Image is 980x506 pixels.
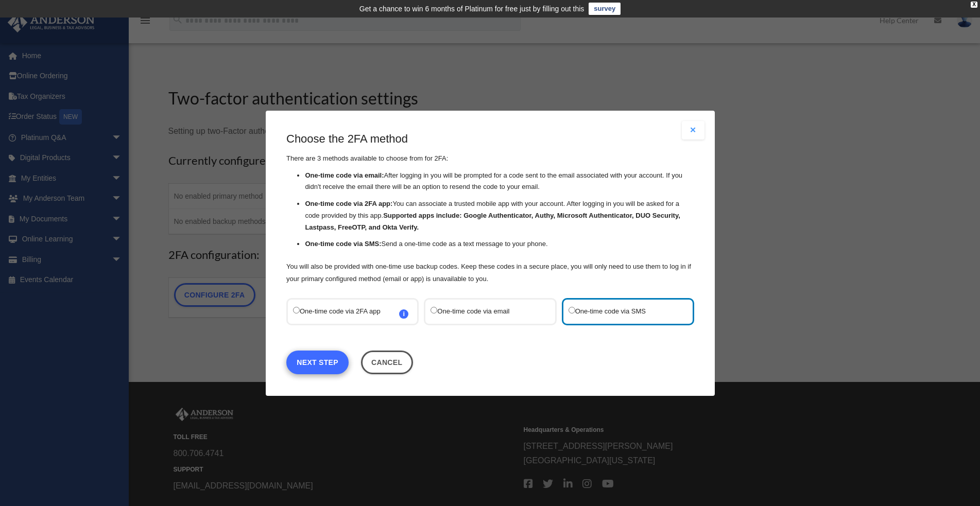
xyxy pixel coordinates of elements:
[589,3,621,15] a: survey
[293,306,300,313] input: One-time code via 2FA appi
[286,131,694,147] h3: Choose the 2FA method
[286,350,349,374] a: Next Step
[568,304,677,318] label: One-time code via SMS
[971,2,977,8] div: close
[360,350,412,374] button: Close this dialog window
[305,240,381,248] strong: One-time code via SMS:
[431,304,539,318] label: One-time code via email
[305,169,694,193] li: After logging in you will be prompted for a code sent to the email associated with your account. ...
[305,198,694,233] li: You can associate a trusted mobile app with your account. After logging in you will be asked for ...
[305,212,680,231] strong: Supported apps include: Google Authenticator, Authy, Microsoft Authenticator, DUO Security, Lastp...
[399,309,408,318] span: i
[359,3,584,15] div: Get a chance to win 6 months of Platinum for free just by filling out this
[305,238,694,250] li: Send a one-time code as a text message to your phone.
[568,306,575,313] input: One-time code via SMS
[431,306,437,313] input: One-time code via email
[305,171,384,179] strong: One-time code via email:
[682,121,704,139] button: Close modal
[286,131,694,285] div: There are 3 methods available to choose from for 2FA:
[305,200,392,207] strong: One-time code via 2FA app:
[293,304,402,318] label: One-time code via 2FA app
[286,260,694,285] p: You will also be provided with one-time use backup codes. Keep these codes in a secure place, you...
